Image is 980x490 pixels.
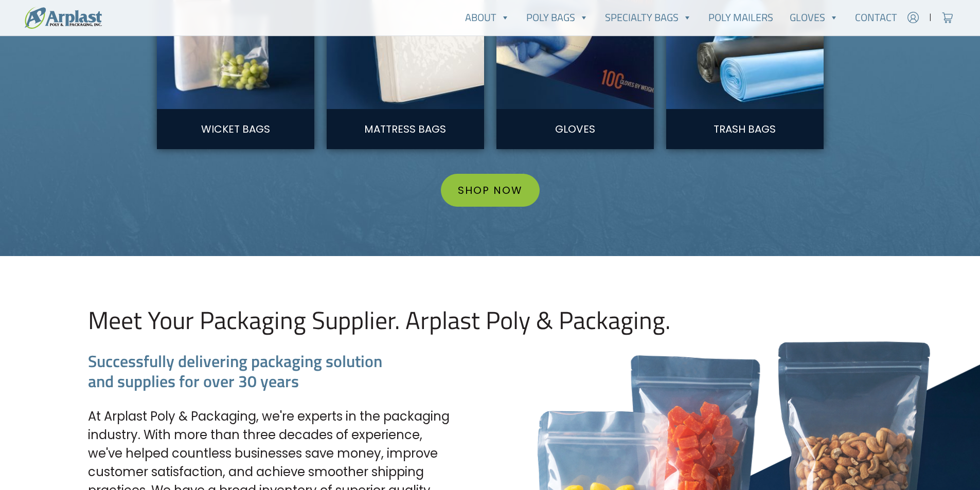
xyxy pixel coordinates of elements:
a: Wicket Bags [201,122,270,136]
a: Poly Mailers [700,7,781,28]
a: Poly Bags [518,7,597,28]
a: Specialty Bags [597,7,700,28]
img: logo [25,7,102,29]
a: Trash Bags [714,122,776,136]
a: About [457,7,518,28]
a: Gloves [555,122,595,136]
h2: Meet Your Packaging Supplier. Arplast Poly & Packaging. [88,305,974,335]
a: Mattress Bags [364,122,446,136]
h3: Successfully delivering packaging solution and supplies for over 30 years [88,351,974,391]
a: Shop Now [441,174,540,207]
a: Contact [847,7,905,28]
span: | [929,11,932,24]
a: Gloves [781,7,847,28]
